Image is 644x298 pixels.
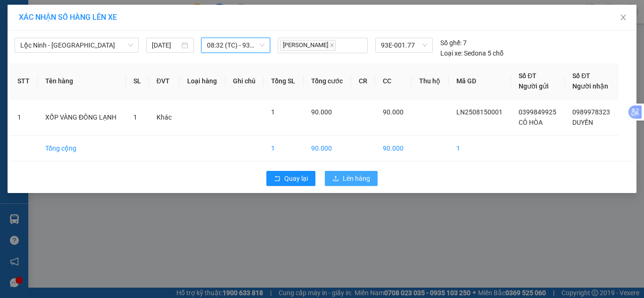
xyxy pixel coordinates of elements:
[343,173,370,184] span: Lên hàng
[280,40,336,51] span: [PERSON_NAME]
[456,108,503,116] span: LN2508150001
[519,119,543,126] span: CÔ HÒA
[38,63,126,99] th: Tên hàng
[572,119,593,126] span: DUYẾN
[274,175,281,183] span: rollback
[152,40,179,50] input: 15/08/2025
[519,72,537,80] span: Số ĐT
[72,63,85,73] span: CC :
[264,63,304,99] th: Tổng SL
[332,175,339,183] span: upload
[304,63,351,99] th: Tổng cước
[284,173,308,184] span: Quay lại
[519,108,556,116] span: 0399849925
[266,171,315,186] button: rollbackQuay lại
[440,38,462,48] span: Số ghế:
[304,136,351,161] td: 90.000
[149,99,180,136] td: Khác
[572,72,590,80] span: Số ĐT
[8,8,67,31] div: VP Lộc Ninh
[440,48,504,58] div: Sedona 5 chỗ
[38,99,126,136] td: XỐP VÀNG ĐÔNG LẠNH
[375,63,412,99] th: CC
[10,99,38,136] td: 1
[264,136,304,161] td: 1
[325,171,378,186] button: uploadLên hàng
[449,63,511,99] th: Mã GD
[383,108,404,116] span: 90.000
[74,9,96,19] span: Nhận:
[572,108,610,116] span: 0989978323
[149,63,180,99] th: ĐVT
[449,136,511,161] td: 1
[375,136,412,161] td: 90.000
[74,31,138,42] div: DUYẾN
[20,38,133,52] span: Lộc Ninh - Đồng Xoài
[351,63,375,99] th: CR
[225,63,264,99] th: Ghi chú
[440,48,462,58] span: Loại xe:
[133,113,137,121] span: 1
[412,63,448,99] th: Thu hộ
[619,14,627,21] span: close
[10,63,38,99] th: STT
[572,82,608,90] span: Người nhận
[19,13,117,22] span: XÁC NHẬN SỐ HÀNG LÊN XE
[271,108,275,116] span: 1
[207,38,265,52] span: 08:32 (TC) - 93E-001.77
[72,61,139,74] div: 90.000
[8,9,23,19] span: Gửi:
[38,136,126,161] td: Tổng cộng
[180,63,225,99] th: Loại hàng
[381,38,427,52] span: 93E-001.77
[610,5,636,31] button: Close
[519,82,549,90] span: Người gửi
[126,63,149,99] th: SL
[330,43,334,48] span: close
[440,38,467,48] div: 7
[8,31,67,42] div: CÔ HÒA
[74,8,138,31] div: VP Quận 5
[311,108,332,116] span: 90.000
